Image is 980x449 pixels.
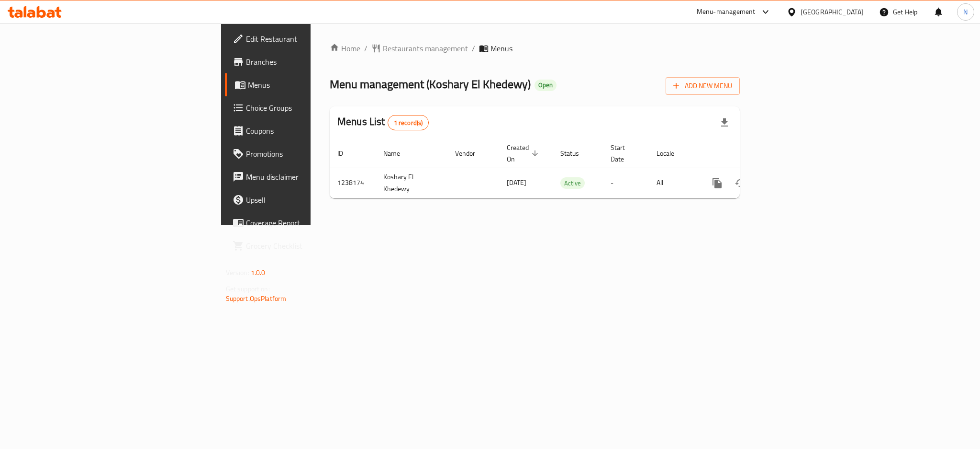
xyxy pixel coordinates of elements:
a: Edit Restaurant [225,27,385,50]
span: Coverage Report [246,217,377,229]
span: Promotions [246,148,377,160]
button: Add New Menu [666,77,740,95]
td: Koshary El Khedewy [376,168,447,198]
div: Menu-management [697,6,756,18]
span: Choice Groups [246,102,377,114]
a: Menu disclaimer [225,165,385,188]
div: Open [535,80,557,91]
a: Coupons [225,119,385,142]
span: Menu management ( Koshary El Khedewy ) [330,73,531,95]
span: ID [337,148,356,159]
span: Name [383,148,412,159]
span: 1.0.0 [251,266,266,279]
span: [DATE] [507,176,526,189]
div: Total records count [388,115,429,130]
span: Menus [490,43,512,54]
div: [GEOGRAPHIC_DATA] [801,7,864,17]
a: Upsell [225,188,385,211]
a: Choice Groups [225,96,385,119]
span: Menus [248,79,377,91]
span: Add New Menu [673,80,732,92]
td: - [603,168,649,198]
div: Active [560,177,585,189]
span: Status [560,148,591,159]
span: Version: [226,266,249,279]
button: Change Status [729,172,752,195]
a: Menus [225,73,385,96]
span: Menu disclaimer [246,171,377,183]
span: Vendor [455,148,488,159]
span: N [963,7,968,17]
span: Branches [246,56,377,68]
a: Branches [225,50,385,73]
a: Restaurants management [371,43,468,54]
span: Start Date [611,142,637,165]
span: Created On [507,142,541,165]
span: Get support on: [226,283,270,295]
li: / [472,43,475,54]
a: Coverage Report [225,211,385,234]
div: Export file [713,111,736,134]
span: Grocery Checklist [246,240,377,252]
a: Grocery Checklist [225,234,385,257]
span: Open [535,81,557,89]
span: Restaurants management [383,43,468,54]
span: Upsell [246,194,377,206]
table: enhanced table [330,139,805,198]
span: Coupons [246,125,377,137]
span: 1 record(s) [388,118,429,127]
span: Edit Restaurant [246,33,377,45]
span: Active [560,178,585,189]
span: Locale [657,148,687,159]
td: All [649,168,698,198]
nav: breadcrumb [330,43,740,54]
a: Promotions [225,142,385,165]
th: Actions [698,139,805,168]
a: Support.OpsPlatform [226,292,287,305]
h2: Menus List [337,115,429,130]
button: more [706,172,729,195]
